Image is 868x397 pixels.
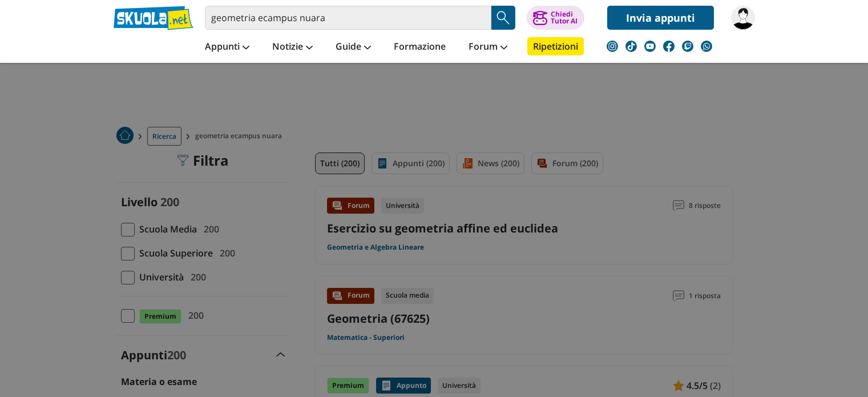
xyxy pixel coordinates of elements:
div: Chiedi Tutor AI [551,11,578,25]
img: facebook [663,41,675,52]
img: dptv [731,6,755,30]
a: Guide [333,37,374,58]
input: Cerca appunti, riassunti o versioni [205,6,491,30]
img: instagram [607,41,618,52]
button: Search Button [491,6,515,30]
img: Cerca appunti, riassunti o versioni [495,9,512,26]
a: Notizie [269,37,316,58]
a: Ripetizioni [527,37,584,55]
a: Forum [466,37,510,58]
a: Formazione [391,37,449,58]
img: twitch [682,41,693,52]
img: tiktok [625,41,637,52]
a: Appunti [202,37,252,58]
img: WhatsApp [701,41,712,52]
button: ChiediTutor AI [527,6,584,30]
a: Invia appunti [607,6,714,30]
img: youtube [644,41,656,52]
